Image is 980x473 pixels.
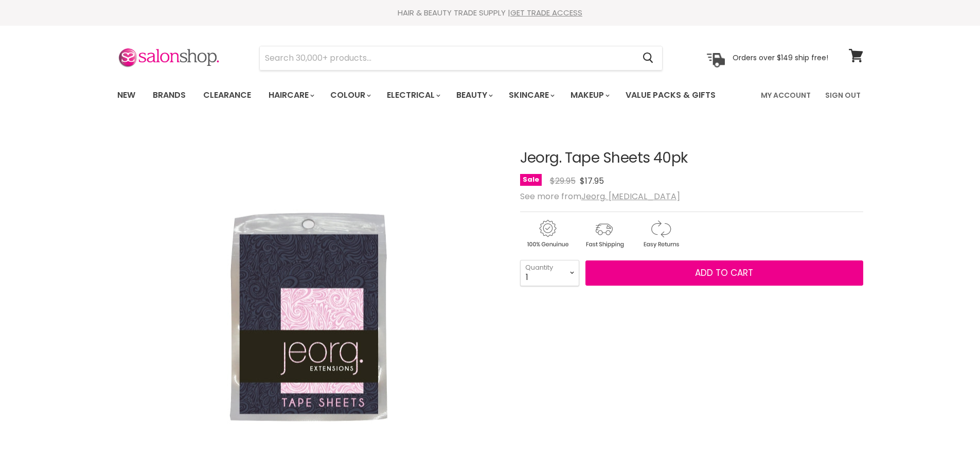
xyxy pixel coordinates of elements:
[819,84,867,106] a: Sign Out
[585,260,863,286] button: Add to cart
[520,260,579,286] select: Quantity
[260,46,635,70] input: Search
[145,84,193,106] a: Brands
[733,53,828,62] p: Orders over $149 ship free!
[618,84,723,106] a: Value Packs & Gifts
[520,174,542,186] span: Sale
[563,84,616,106] a: Makeup
[449,84,499,106] a: Beauty
[635,46,662,70] button: Search
[755,84,817,106] a: My Account
[219,181,399,452] img: Jeorg. Tape Sheets 40pk
[110,80,739,110] ul: Main menu
[195,84,259,106] a: Clearance
[520,150,863,166] h1: Jeorg. Tape Sheets 40pk
[510,7,582,18] a: GET TRADE ACCESS
[633,218,688,250] img: returns.gif
[580,175,604,187] span: $17.95
[581,190,680,202] a: Jeorg. [MEDICAL_DATA]
[577,218,631,250] img: shipping.gif
[501,84,561,106] a: Skincare
[261,84,320,106] a: Haircare
[520,218,575,250] img: genuine.gif
[259,46,663,71] form: Product
[110,84,143,106] a: New
[520,190,680,202] span: See more from
[550,175,576,187] span: $29.95
[104,8,876,18] div: HAIR & BEAUTY TRADE SUPPLY |
[104,80,876,110] nav: Main
[323,84,377,106] a: Colour
[379,84,447,106] a: Electrical
[695,267,753,279] span: Add to cart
